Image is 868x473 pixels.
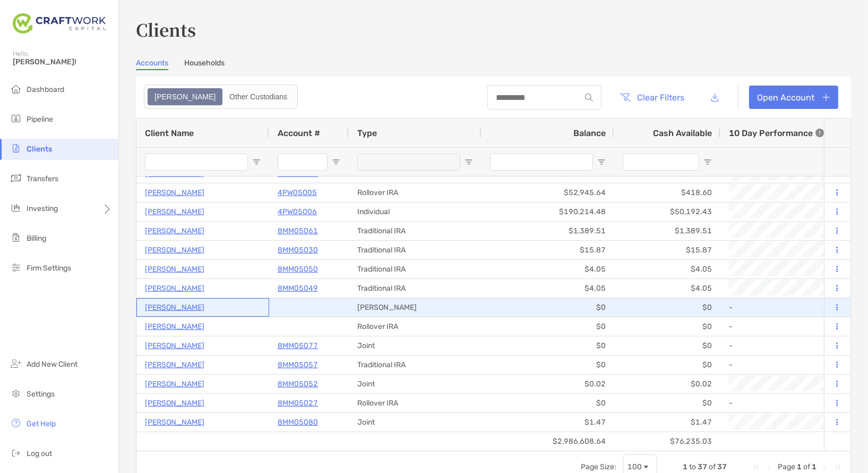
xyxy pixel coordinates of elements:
[717,462,727,471] span: 37
[224,89,293,104] div: Other Custodians
[278,224,318,238] a: 8MM05061
[349,413,482,432] div: Joint
[349,375,482,393] div: Joint
[614,241,720,259] div: $15.87
[581,462,616,471] div: Page Size:
[252,158,261,166] button: Open Filter Menu
[145,358,204,371] p: [PERSON_NAME]
[482,222,614,240] div: $1,389.51
[145,339,204,352] a: [PERSON_NAME]
[653,128,712,138] span: Cash Available
[349,222,482,240] div: Traditional IRA
[278,154,328,171] input: Account # Filter Input
[614,375,720,393] div: $0.02
[797,462,802,471] span: 1
[623,154,699,171] input: Cash Available Filter Input
[278,263,318,276] a: 8MM05050
[349,183,482,202] div: Rollover IRA
[27,115,53,124] span: Pipeline
[278,243,318,257] a: 8MM05030
[703,158,712,166] button: Open Filter Menu
[278,205,317,218] a: 4PW05006
[13,4,106,43] img: Zoe Logo
[145,416,204,429] p: [PERSON_NAME]
[614,317,720,336] div: $0
[729,119,824,147] div: 10 Day Performance
[145,186,204,199] p: [PERSON_NAME]
[27,85,64,94] span: Dashboard
[27,390,55,399] span: Settings
[614,394,720,412] div: $0
[278,377,318,391] a: 8MM05052
[465,158,473,166] button: Open Filter Menu
[614,183,720,202] div: $418.60
[145,263,204,276] p: [PERSON_NAME]
[145,396,204,410] p: [PERSON_NAME]
[145,301,204,314] a: [PERSON_NAME]
[573,128,606,138] span: Balance
[833,463,842,471] div: Last Page
[614,356,720,374] div: $0
[13,57,112,66] span: [PERSON_NAME]!
[349,317,482,336] div: Rollover IRA
[145,224,204,238] a: [PERSON_NAME]
[145,154,248,171] input: Client Name Filter Input
[145,377,204,391] a: [PERSON_NAME]
[689,462,696,471] span: to
[149,89,221,104] div: Zoe
[27,360,78,369] span: Add New Client
[184,58,225,70] a: Households
[585,94,593,102] img: input icon
[278,358,318,371] a: 8MM05057
[698,462,707,471] span: 37
[27,234,46,243] span: Billing
[482,202,614,221] div: $190,214.48
[10,446,22,459] img: logout icon
[145,205,204,218] p: [PERSON_NAME]
[136,17,851,41] h3: Clients
[482,298,614,317] div: $0
[145,243,204,257] a: [PERSON_NAME]
[278,282,318,295] p: 8MM05049
[10,417,22,429] img: get-help icon
[628,462,642,471] div: 100
[145,320,204,333] a: [PERSON_NAME]
[778,462,795,471] span: Page
[278,416,318,429] a: 8MM05080
[10,142,22,155] img: clients icon
[278,128,320,138] span: Account #
[812,462,817,471] span: 1
[278,186,317,199] p: 4PW05005
[349,356,482,374] div: Traditional IRA
[614,413,720,432] div: $1.47
[597,158,606,166] button: Open Filter Menu
[765,463,774,471] div: Previous Page
[27,449,52,458] span: Log out
[614,279,720,298] div: $4.05
[10,201,22,214] img: investing icon
[482,356,614,374] div: $0
[357,128,377,138] span: Type
[145,282,204,295] a: [PERSON_NAME]
[349,394,482,412] div: Rollover IRA
[803,462,810,471] span: of
[482,317,614,336] div: $0
[349,279,482,298] div: Traditional IRA
[482,413,614,432] div: $1.47
[10,231,22,244] img: billing icon
[614,298,720,317] div: $0
[27,145,52,154] span: Clients
[10,387,22,400] img: settings icon
[136,58,168,70] a: Accounts
[482,260,614,278] div: $4.05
